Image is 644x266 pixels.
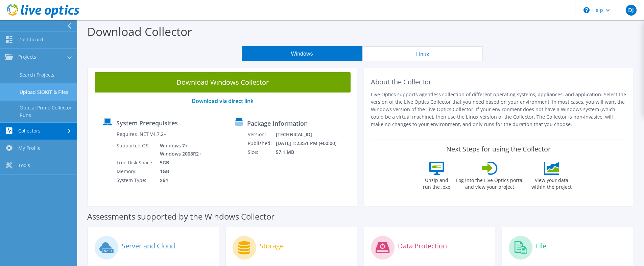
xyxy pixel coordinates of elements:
p: Live Optics supports agentless collection of different operating systems, appliances, and applica... [371,91,627,128]
label: Storage [260,243,284,249]
button: Windows [242,46,362,61]
label: Next Steps for using the Collector [446,145,551,153]
td: Supported OS: [116,141,155,158]
button: Linux [362,46,483,61]
td: 1GB [155,167,203,176]
td: Size: [247,148,276,157]
td: Memory: [116,167,155,176]
label: View your data within the project [527,175,576,190]
label: Data Protection [398,243,447,249]
td: Published: [247,139,276,148]
label: File [536,243,546,249]
td: [TECHNICAL_ID] [276,130,345,139]
td: 5GB [155,158,203,167]
label: Download Collector [87,24,192,39]
label: Assessments supported by the Windows Collector [87,213,275,220]
h2: About the Collector [371,78,627,86]
span: DJ [626,5,637,16]
td: [DATE] 1:23:51 PM (+00:00) [276,139,345,148]
td: System Type: [116,176,155,185]
td: x64 [155,176,203,185]
td: Free Disk Space: [116,158,155,167]
svg: \n [583,7,590,13]
label: System Prerequisites [116,120,178,126]
label: Unzip and run the .exe [421,175,452,190]
td: 57.1 MB [276,148,345,157]
label: Package Information [247,120,308,127]
td: Version: [247,130,276,139]
td: Windows 7+ Windows 2008R2+ [155,141,203,158]
a: Download Windows Collector [95,72,351,93]
a: Download via direct link [192,97,254,105]
label: Log into the Live Optics portal and view your project [456,175,524,190]
label: Server and Cloud [122,243,175,249]
label: Requires .NET V4.7.2+ [117,131,166,138]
